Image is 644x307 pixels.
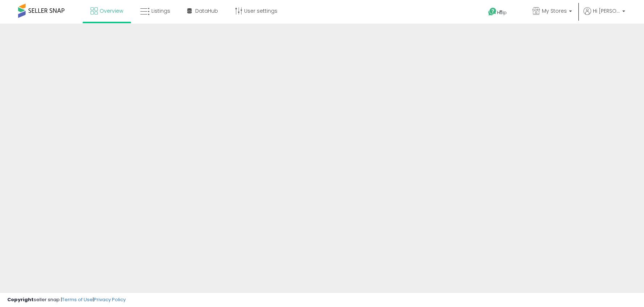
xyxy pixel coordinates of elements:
strong: Copyright [7,296,34,303]
a: Privacy Policy [94,296,126,303]
div: seller snap | | [7,296,126,303]
a: Terms of Use [62,296,93,303]
span: DataHub [195,7,218,15]
i: Get Help [488,7,497,16]
span: Help [497,9,507,16]
span: Hi [PERSON_NAME] [593,7,620,15]
a: Help [482,2,521,24]
span: Overview [100,7,123,15]
a: Hi [PERSON_NAME] [584,7,625,24]
span: Listings [151,7,170,15]
span: My Stores [542,7,567,15]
